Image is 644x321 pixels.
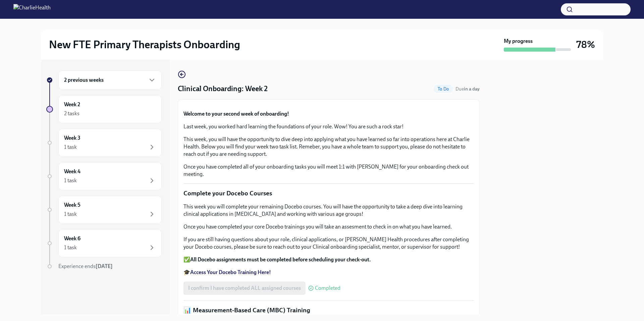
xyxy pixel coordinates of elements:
img: CharlieHealth [13,4,51,15]
div: 1 task [64,143,77,151]
a: Access Your Docebo Training Here! [190,269,271,275]
a: Week 41 task [46,162,162,190]
p: ✅ [183,256,474,263]
p: 🎓 [183,269,474,276]
span: Experience ends [58,263,113,269]
h6: Week 5 [64,201,80,209]
p: This week you will complete your remaining Docebo courses. You will have the opportunity to take ... [183,203,474,218]
h6: Week 6 [64,235,80,242]
strong: [DATE] [96,263,113,269]
div: 1 task [64,177,77,184]
div: 1 task [64,210,77,218]
p: 📊 Measurement-Based Care (MBC) Training [183,306,474,315]
p: Last week, you worked hard learning the foundations of your role. Wow! You are such a rock star! [183,123,474,130]
span: September 27th, 2025 10:00 [455,86,480,92]
strong: My progress [504,38,533,45]
p: This week, you will have the opportunity to dive deep into applying what you have learned so far ... [183,136,474,158]
h2: New FTE Primary Therapists Onboarding [49,38,240,51]
span: Due [455,86,480,92]
h6: Week 2 [64,101,80,108]
div: 2 previous weeks [58,70,162,90]
a: Week 22 tasks [46,95,162,123]
h4: Clinical Onboarding: Week 2 [178,84,268,94]
p: If you are still having questions about your role, clinical applications, or [PERSON_NAME] Health... [183,236,474,251]
strong: All Docebo assignments must be completed before scheduling your check-out. [190,256,371,263]
h6: 2 previous weeks [64,76,104,84]
strong: in a day [464,86,480,92]
p: Once you have completed your core Docebo trainings you will take an assesment to check in on what... [183,223,474,231]
p: Complete your Docebo Courses [183,189,474,198]
span: To Do [434,86,453,91]
a: Week 31 task [46,129,162,157]
strong: Welcome to your second week of onboarding! [183,111,289,117]
h6: Week 4 [64,168,80,175]
h3: 78% [576,39,595,51]
p: Once you have completed all of your onboarding tasks you will meet 1:1 with [PERSON_NAME] for you... [183,163,474,178]
a: Week 61 task [46,229,162,257]
span: Completed [315,285,340,291]
div: 1 task [64,244,77,251]
div: 2 tasks [64,110,79,117]
h6: Week 3 [64,134,80,142]
a: Week 51 task [46,196,162,224]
